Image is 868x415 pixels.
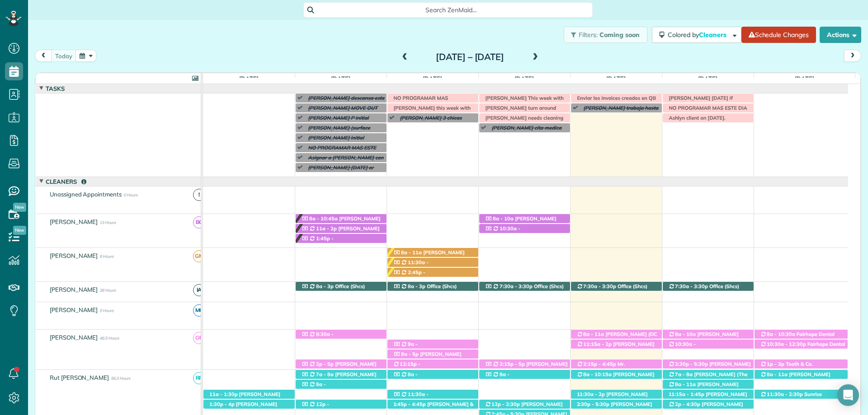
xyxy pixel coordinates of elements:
[421,75,444,82] span: [DATE]
[401,249,422,256] span: 8a - 11a
[499,283,533,289] span: 7:30a - 3:30p
[393,371,418,384] span: 8a - 11:15a
[296,282,387,291] div: 11940 [US_STATE] 181 - Fairhope, AL, 36532
[193,189,205,201] span: !
[99,220,116,225] span: 13 Hours
[301,235,334,248] span: 1:45p - 4:45p
[209,391,280,404] span: [PERSON_NAME] ([PHONE_NUMBER])
[487,125,562,137] span: [PERSON_NAME] cita medica toda la manana
[316,371,334,378] span: 7a - 8a
[663,390,754,399] div: [STREET_ADDRESS]
[296,359,387,369] div: [GEOGRAPHIC_DATA] sub - [GEOGRAPHIC_DATA]
[301,225,380,238] span: [PERSON_NAME] ([PHONE_NUMBER])
[193,372,205,384] span: RP
[48,374,111,381] span: Rut [PERSON_NAME]
[663,340,754,349] div: [STREET_ADDRESS]
[576,401,652,414] span: [PERSON_NAME] ([PHONE_NUMBER])
[316,283,334,289] span: 8a - 3p
[387,359,478,369] div: [STREET_ADDRESS]
[304,125,373,157] span: [PERSON_NAME] (surface cleaning-full service charge. master bath please work it floor)
[513,75,536,82] span: [DATE]
[499,361,525,367] span: 2:15p - 5p
[668,371,748,384] span: [PERSON_NAME] (The Verandas)
[296,380,387,389] div: [STREET_ADDRESS]
[393,269,426,282] span: 2:45p - 5:45p
[668,391,747,410] span: [PERSON_NAME] (DDN Renovations LLC) ([PHONE_NUMBER])
[481,115,564,127] span: [PERSON_NAME] needs cleaning [DATE] and [DATE]
[44,178,88,185] span: Cleaners
[301,242,358,254] span: [PERSON_NAME] ([PHONE_NUMBER])
[304,164,374,184] span: [PERSON_NAME] [DATE] or [DATE] if not [DATE] as discussed is ok
[301,361,377,373] span: [PERSON_NAME] ([PHONE_NUMBER])
[301,387,361,400] span: [PERSON_NAME] ([PHONE_NUMBER])
[203,390,295,399] div: [STREET_ADDRESS]
[329,75,352,82] span: [DATE]
[583,371,612,378] span: 8a - 10:15a
[665,115,726,121] span: Ashlyn client on [DATE].
[123,192,137,197] span: 0 Hours
[393,283,457,296] span: Office (Shcs) ([PHONE_NUMBER])
[316,361,334,367] span: 2p - 5p
[387,268,478,277] div: [STREET_ADDRESS]
[393,401,427,407] span: 1:45p - 4:45p
[393,351,462,364] span: [PERSON_NAME] ([PHONE_NUMBER])
[414,52,527,62] h2: [DATE] – [DATE]
[387,390,478,399] div: [STREET_ADDRESS][PERSON_NAME][PERSON_NAME]
[387,258,478,267] div: [STREET_ADDRESS]
[393,249,465,262] span: [PERSON_NAME] ([PHONE_NUMBER])
[583,331,604,337] span: 8a - 11a
[304,135,365,141] span: [PERSON_NAME] initial
[668,331,739,344] span: [PERSON_NAME] ([PHONE_NUMBER])
[481,105,566,117] span: [PERSON_NAME] turn around [DATE], needs last minute booking
[485,378,544,390] span: [PERSON_NAME] ([PHONE_NUMBER])
[668,381,739,394] span: [PERSON_NAME] ([PHONE_NUMBER])
[13,203,26,212] span: New
[209,401,235,407] span: 1:30p - 4p
[99,254,113,259] span: 9 Hours
[571,390,662,399] div: [STREET_ADDRESS]
[237,75,260,82] span: [DATE]
[675,401,701,407] span: 2p - 4:30p
[583,283,617,289] span: 7:30a - 3:30p
[571,330,662,339] div: [STREET_ADDRESS]
[387,282,478,291] div: 11940 [US_STATE] 181 - Fairhope, AL, 36532
[675,381,696,387] span: 8a - 11a
[755,359,848,369] div: [STREET_ADDRESS]
[571,370,662,379] div: [STREET_ADDRESS]
[579,105,659,117] span: [PERSON_NAME] trabaja hasta hoy
[301,381,326,394] span: 8a - 11:30a
[492,215,514,222] span: 8a - 10a
[393,347,453,360] span: [PERSON_NAME] ([PHONE_NUMBER])
[766,331,796,337] span: 8a - 10:30a
[604,75,627,82] span: [DATE]
[485,225,521,238] span: 10:30a - 12:45p
[99,308,113,313] span: 0 Hours
[576,283,648,296] span: Office (Shcs) ([PHONE_NUMBER])
[389,95,449,101] span: NO PROGRAMAR MAS
[485,283,564,296] span: Office (Shcs) ([PHONE_NUMBER])
[393,397,449,410] span: [PERSON_NAME] ([PHONE_NUMBER])
[663,400,754,409] div: [STREET_ADDRESS]
[193,250,205,262] span: GM
[481,95,564,107] span: [PERSON_NAME] This week with [PERSON_NAME]
[393,259,429,272] span: 11:30a - 2:30p
[48,218,100,225] span: [PERSON_NAME]
[401,351,419,357] span: 9a - 5p
[579,31,598,39] span: Filters:
[760,341,845,354] span: Fairhope Dental Associates ([PHONE_NUMBER])
[571,340,662,349] div: [STREET_ADDRESS]
[760,371,830,384] span: [PERSON_NAME] ([PHONE_NUMBER])
[668,341,696,354] span: 10:30a - 1:45p
[296,234,387,243] div: [STREET_ADDRESS]
[193,332,205,344] span: OP
[571,282,662,291] div: 11940 [US_STATE] 181 - Fairhope, AL, 36532
[479,359,570,369] div: [STREET_ADDRESS]
[301,283,365,296] span: Office (Shcs) ([PHONE_NUMBER])
[696,75,719,82] span: [DATE]
[766,391,803,397] span: 11:30a - 2:30p
[301,337,361,350] span: [PERSON_NAME] ([PHONE_NUMBER])
[13,226,26,235] span: New
[663,370,754,379] div: [STREET_ADDRESS]
[573,95,657,101] span: Enviar los invoices creados en QB
[209,401,277,414] span: [PERSON_NAME] ([PHONE_NUMBER])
